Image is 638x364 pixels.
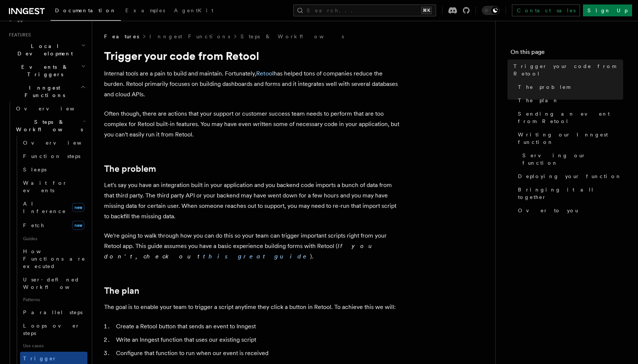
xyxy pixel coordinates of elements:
[104,164,156,174] a: The problem
[121,2,170,20] a: Examples
[421,7,432,14] kbd: ⌘K
[20,163,87,176] a: Sleeps
[20,218,87,233] a: Fetchnew
[104,33,139,40] span: Features
[20,245,87,273] a: How Functions are executed
[6,84,80,99] span: Inngest Functions
[114,348,402,358] li: Configure that function to run when our event is received
[6,63,81,78] span: Events & Triggers
[20,149,87,163] a: Function steps
[515,204,623,217] a: Over to you
[23,277,90,290] span: User-defined Workflows
[104,49,402,62] h1: Trigger your code from Retool
[513,62,623,77] span: Trigger your code from Retool
[20,340,87,352] span: Use cases
[6,60,87,81] button: Events & Triggers
[512,4,580,16] a: Contact sales
[149,33,230,40] a: Inngest Functions
[518,110,623,125] span: Sending an event from Retool
[13,118,83,133] span: Steps & Workflows
[20,319,87,340] a: Loops over steps
[515,94,623,107] a: The plan
[104,231,402,262] p: We're going to walk through how you can do this so your team can trigger important scripts right ...
[20,233,87,245] span: Guides
[293,4,436,16] button: Search...⌘K
[104,109,402,140] p: Often though, there are actions that your support or customer success team needs to perform that ...
[6,39,87,60] button: Local Development
[114,321,402,332] li: Create a Retool button that sends an event to Inngest
[20,176,87,197] a: Wait for events
[6,81,87,102] button: Inngest Functions
[13,115,87,136] button: Steps & Workflows
[20,197,87,218] a: AI Inferencenew
[20,273,87,294] a: User-defined Workflows
[515,170,623,183] a: Deploying your function
[51,2,121,21] a: Documentation
[23,201,66,214] span: AI Inference
[23,222,45,228] span: Fetch
[522,152,623,167] span: Serving our function
[55,7,116,13] span: Documentation
[518,83,570,91] span: The problem
[583,4,632,16] a: Sign Up
[6,32,31,38] span: Features
[23,323,80,336] span: Loops over steps
[518,97,559,104] span: The plan
[72,221,84,230] span: new
[515,107,623,128] a: Sending an event from Retool
[519,149,623,170] a: Serving our function
[23,167,46,173] span: Sleeps
[256,70,274,77] a: Retool
[510,59,623,80] a: Trigger your code from Retool
[72,203,84,212] span: new
[518,131,623,146] span: Writing our Inngest function
[203,253,310,260] a: this great guide
[482,6,500,15] button: Toggle dark mode
[20,294,87,306] span: Patterns
[510,48,623,59] h4: On this page
[114,335,402,345] li: Write an Inngest function that uses our existing script
[23,248,86,269] span: How Functions are executed
[13,102,87,115] a: Overview
[515,128,623,149] a: Writing our Inngest function
[104,68,402,100] p: Internal tools are a pain to build and maintain. Fortunately, has helped tons of companies reduce...
[518,207,578,214] span: Over to you
[104,286,139,296] a: The plan
[170,2,218,20] a: AgentKit
[518,186,623,201] span: Bringing it all together
[104,302,402,312] p: The goal is to enable your team to trigger a script anytime they click a button in Retool. To ach...
[23,140,100,146] span: Overview
[104,180,402,222] p: Let's say you have an integration built in your application and you backend code imports a bunch ...
[515,80,623,94] a: The problem
[515,183,623,204] a: Bringing it all together
[6,42,81,57] span: Local Development
[23,180,67,193] span: Wait for events
[16,106,93,112] span: Overview
[20,306,87,319] a: Parallel steps
[241,33,344,40] a: Steps & Workflows
[23,309,83,315] span: Parallel steps
[125,7,165,13] span: Examples
[20,136,87,149] a: Overview
[174,7,213,13] span: AgentKit
[23,153,80,159] span: Function steps
[518,173,622,180] span: Deploying your function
